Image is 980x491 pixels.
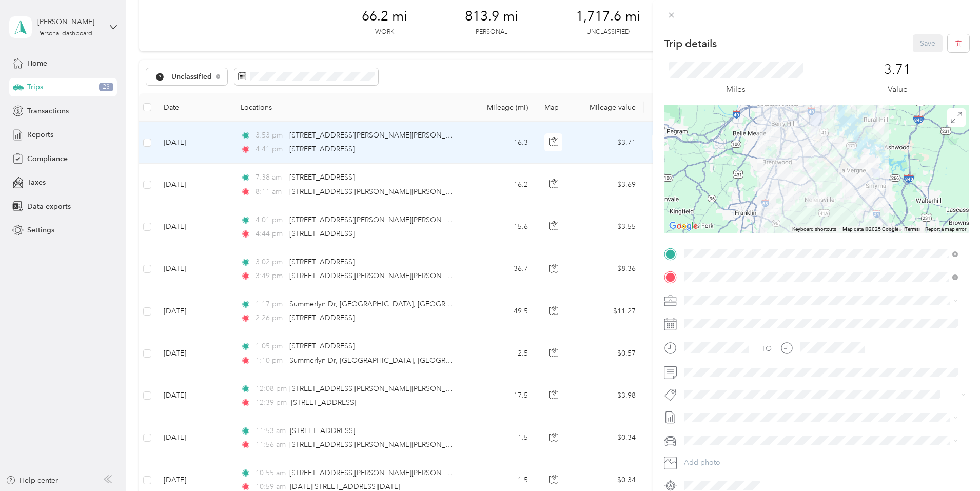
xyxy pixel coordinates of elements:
a: Terms (opens in new tab) [905,226,919,232]
div: TO [761,343,772,354]
p: 3.71 [884,62,911,78]
p: Trip details [664,36,717,51]
a: Open this area in Google Maps (opens a new window) [667,220,700,233]
button: Keyboard shortcuts [792,226,836,233]
p: Value [888,83,908,96]
span: Map data ©2025 Google [842,226,898,232]
p: Miles [726,83,746,96]
iframe: Everlance-gr Chat Button Frame [923,434,980,491]
button: Add photo [680,456,969,470]
img: Google [667,220,700,233]
a: Report a map error [925,226,966,232]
